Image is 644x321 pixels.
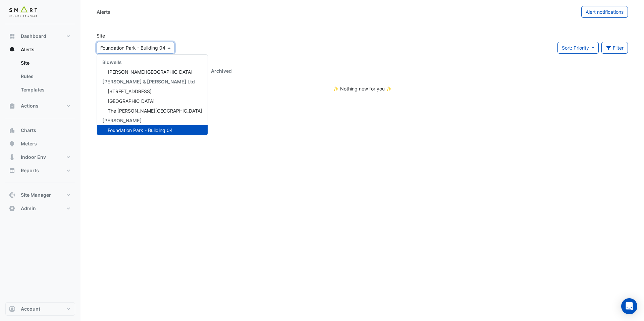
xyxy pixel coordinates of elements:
button: Sort: Priority [557,42,599,54]
span: Site Manager [21,192,51,198]
span: Alert notifications [586,9,624,15]
span: Meters [21,140,37,147]
app-icon: Site Manager [9,192,15,198]
app-icon: Reports [9,167,15,174]
button: Charts [5,124,75,137]
button: Dashboard [5,29,75,43]
a: Site [15,56,75,70]
span: [PERSON_NAME] & [PERSON_NAME] Ltd [102,79,195,84]
button: Indoor Env [5,150,75,164]
span: Foundation Park - Building 04 [108,127,173,133]
span: [PERSON_NAME] [102,118,142,123]
span: The [PERSON_NAME][GEOGRAPHIC_DATA] [108,108,202,114]
div: Options List [97,55,208,135]
div: Alerts [97,8,110,15]
div: Open Intercom Messenger [621,298,637,314]
button: Account [5,302,75,316]
a: Rules [15,70,75,83]
button: Reports [5,164,75,177]
span: [GEOGRAPHIC_DATA] [108,98,155,104]
a: Templates [15,83,75,97]
button: Meters [5,137,75,150]
button: Site Manager [5,188,75,202]
span: Admin [21,205,36,212]
button: Alerts [5,43,75,56]
span: [STREET_ADDRESS] [108,88,152,94]
app-icon: Alerts [9,46,15,53]
span: Sort: Priority [562,45,589,51]
app-icon: Dashboard [9,33,15,40]
button: Alert notifications [581,6,628,18]
div: ✨ Nothing new for you ✨ [97,85,628,92]
span: Dashboard [21,33,46,40]
span: Indoor Env [21,154,46,160]
label: Site [97,32,105,39]
app-icon: Charts [9,127,15,134]
span: Alerts [21,46,35,53]
span: Actions [21,103,39,109]
button: Actions [5,99,75,113]
a: Archived [206,65,237,77]
app-icon: Meters [9,140,15,147]
button: Filter [601,42,628,54]
app-icon: Actions [9,103,15,109]
div: Alerts [5,56,75,99]
img: Company Logo [8,5,38,19]
app-icon: Admin [9,205,15,212]
app-icon: Indoor Env [9,154,15,160]
span: [PERSON_NAME][GEOGRAPHIC_DATA] [108,69,193,75]
button: Admin [5,202,75,215]
span: Charts [21,127,36,134]
span: Account [21,306,40,312]
span: Reports [21,167,39,174]
span: Bidwells [102,59,122,65]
